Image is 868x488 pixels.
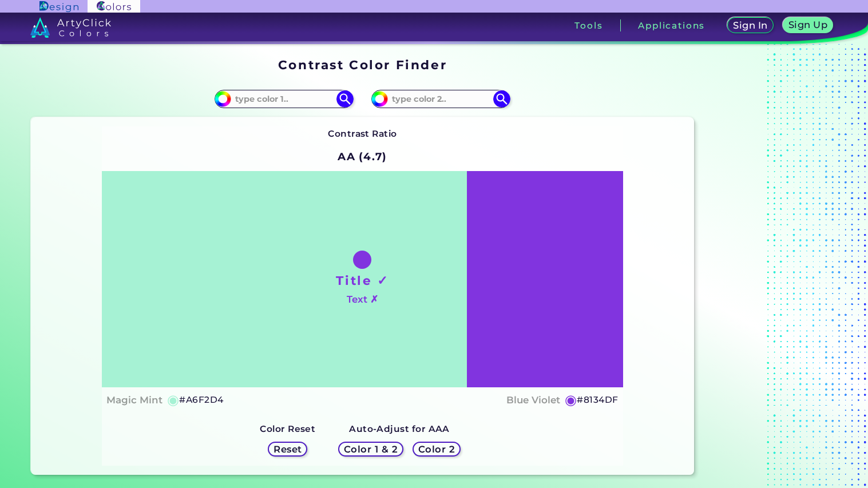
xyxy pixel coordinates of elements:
[231,91,338,106] input: type color 1..
[106,392,162,408] h4: Magic Mint
[388,91,494,106] input: type color 2..
[506,392,560,408] h4: Blue Violet
[638,21,705,30] h3: Applications
[790,21,827,30] h5: Sign Up
[336,90,354,108] img: icon search
[347,291,378,308] h4: Text ✗
[260,423,315,434] strong: Color Reset
[565,393,577,407] h5: ◉
[699,54,842,480] iframe: Advertisement
[419,445,454,454] h5: Color 2
[349,423,450,434] strong: Auto-Adjust for AAA
[179,392,223,407] h5: #A6F2D4
[167,393,180,407] h5: ◉
[728,18,772,33] a: Sign In
[574,21,603,30] h3: Tools
[332,144,393,169] h2: AA (4.7)
[30,17,111,38] img: logo_artyclick_colors_white.svg
[39,1,78,12] img: ArtyClick Design logo
[493,90,510,108] img: icon search
[336,272,389,289] h1: Title ✓
[278,56,447,73] h1: Contrast Color Finder
[734,21,767,30] h5: Sign In
[274,445,301,454] h5: Reset
[577,392,618,407] h5: #8134DF
[784,18,832,33] a: Sign Up
[346,445,397,454] h5: Color 1 & 2
[328,128,397,139] strong: Contrast Ratio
